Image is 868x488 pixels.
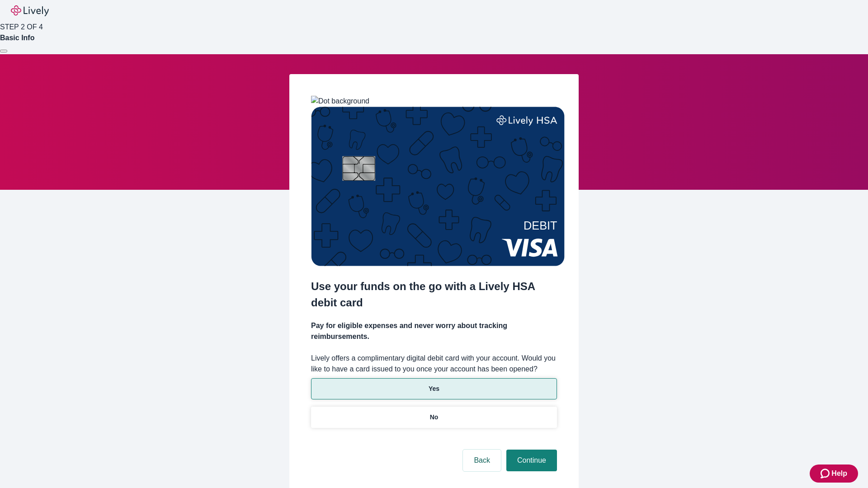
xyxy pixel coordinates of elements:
[311,353,557,375] label: Lively offers a complimentary digital debit card with your account. Would you like to have a card...
[831,468,847,479] span: Help
[311,107,565,266] img: Debit card
[311,407,557,428] button: No
[430,413,439,422] p: No
[506,450,557,471] button: Continue
[311,278,557,311] h2: Use your funds on the go with a Lively HSA debit card
[810,465,858,483] button: Zendesk support iconHelp
[311,320,557,342] h4: Pay for eligible expenses and never worry about tracking reimbursements.
[11,5,49,16] img: Lively
[311,378,557,399] button: Yes
[463,450,501,471] button: Back
[429,384,439,394] p: Yes
[311,96,369,107] img: Dot background
[821,468,831,479] svg: Zendesk support icon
